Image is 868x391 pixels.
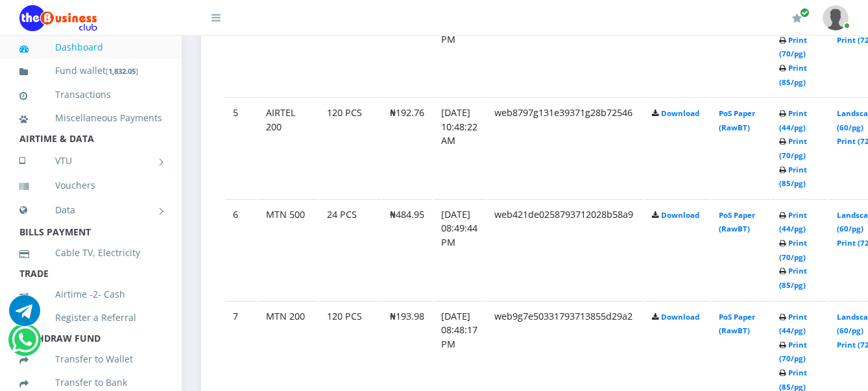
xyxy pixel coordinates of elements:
[779,108,807,132] a: Print (44/pg)
[19,56,162,86] a: Fund wallet[1,832.05]
[719,210,755,234] a: PoS Paper (RawBT)
[258,199,318,300] td: MTN 500
[319,199,381,300] td: 24 PCS
[661,108,699,118] a: Download
[779,340,807,364] a: Print (70/pg)
[779,266,807,290] a: Print (85/pg)
[779,165,807,189] a: Print (85/pg)
[19,32,162,62] a: Dashboard
[823,5,849,30] img: User
[319,97,381,198] td: 120 PCS
[487,199,643,300] td: web421de0258793712028b58a9
[225,199,257,300] td: 6
[719,312,755,336] a: PoS Paper (RawBT)
[487,97,643,198] td: web8797g131e39371g28b72546
[382,97,432,198] td: ₦192.76
[19,171,162,200] a: Vouchers
[433,97,485,198] td: [DATE] 10:48:22 AM
[661,210,699,220] a: Download
[779,312,807,336] a: Print (44/pg)
[19,238,162,268] a: Cable TV, Electricity
[779,238,807,262] a: Print (70/pg)
[382,199,432,300] td: ₦484.95
[19,303,162,333] a: Register a Referral
[800,8,810,18] span: Renew/Upgrade Subscription
[792,13,802,23] i: Renew/Upgrade Subscription
[9,305,40,326] a: Chat for support
[19,5,97,31] img: Logo
[719,108,755,132] a: PoS Paper (RawBT)
[106,66,138,76] small: [ ]
[779,210,807,234] a: Print (44/pg)
[433,199,485,300] td: [DATE] 08:49:44 PM
[19,80,162,110] a: Transactions
[258,97,318,198] td: AIRTEL 200
[19,103,162,133] a: Miscellaneous Payments
[779,136,807,160] a: Print (70/pg)
[19,344,162,374] a: Transfer to Wallet
[661,312,699,322] a: Download
[108,66,136,76] b: 1,832.05
[225,97,257,198] td: 5
[12,334,38,355] a: Chat for support
[779,63,807,87] a: Print (85/pg)
[19,145,162,177] a: VTU
[19,279,162,309] a: Airtime -2- Cash
[19,194,162,226] a: Data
